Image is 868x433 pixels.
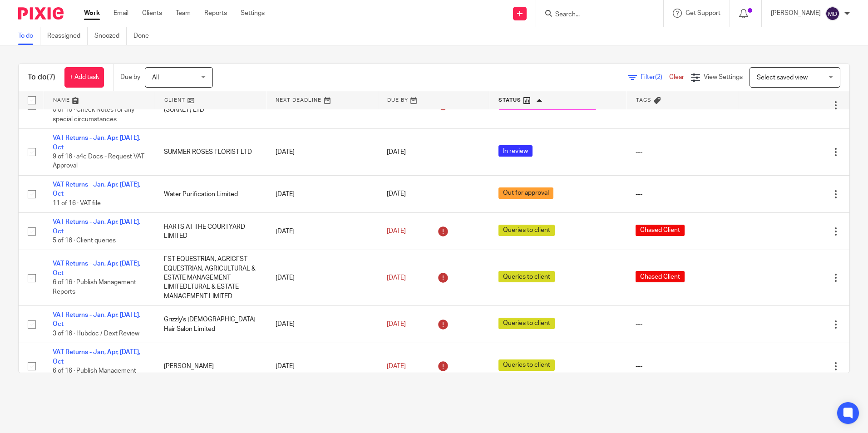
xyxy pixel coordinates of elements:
[47,74,55,81] span: (7)
[636,362,729,371] div: ---
[641,74,669,80] span: Filter
[757,74,808,81] span: Select saved view
[64,67,104,88] a: + Add task
[53,368,136,384] span: 6 of 16 · Publish Management Reports
[686,10,720,16] span: Get Support
[53,349,140,364] a: VAT Returns - Jan, Apr, [DATE], Oct
[133,27,156,45] a: Done
[554,11,636,19] input: Search
[387,275,406,281] span: [DATE]
[113,9,128,18] a: Email
[155,343,266,389] td: [PERSON_NAME]
[266,176,378,213] td: [DATE]
[94,27,127,45] a: Snoozed
[636,271,685,282] span: Chased Client
[142,9,162,18] a: Clients
[669,74,684,80] a: Clear
[498,187,553,199] span: Out for approval
[241,9,265,18] a: Settings
[155,129,266,176] td: SUMMER ROSES FLORIST LTD
[53,279,136,295] span: 6 of 16 · Publish Management Reports
[53,200,101,207] span: 11 of 16 · VAT file
[18,27,40,45] a: To do
[636,320,729,329] div: ---
[155,306,266,343] td: Grizzly's [DEMOGRAPHIC_DATA] Hair Salon Limited
[155,176,266,213] td: Water Purification Limited
[636,98,651,103] span: Tags
[204,9,227,18] a: Reports
[266,129,378,176] td: [DATE]
[498,145,533,157] span: In review
[387,363,406,369] span: [DATE]
[266,306,378,343] td: [DATE]
[498,318,555,329] span: Queries to client
[704,74,743,80] span: View Settings
[498,225,555,236] span: Queries to client
[825,6,840,21] img: svg%3E
[636,148,729,157] div: ---
[120,73,140,82] p: Due by
[47,27,88,45] a: Reassigned
[18,7,64,20] img: Pixie
[498,359,555,371] span: Queries to client
[53,237,116,244] span: 5 of 16 · Client queries
[387,228,406,235] span: [DATE]
[636,225,685,236] span: Chased Client
[53,330,139,337] span: 3 of 16 · Hubdoc / Dext Review
[266,213,378,250] td: [DATE]
[53,153,144,169] span: 9 of 16 · a4c Docs - Request VAT Approval
[636,190,729,199] div: ---
[771,9,821,18] p: [PERSON_NAME]
[387,149,406,155] span: [DATE]
[53,107,134,123] span: 0 of 16 · Check Notes for any special circumstances
[266,250,378,306] td: [DATE]
[387,191,406,197] span: [DATE]
[266,343,378,389] td: [DATE]
[155,250,266,306] td: FST EQUESTRIAN, AGRICFST EQUESTRIAN, AGRICULTURAL & ESTATE MANAGEMENT LIMITEDLTURAL & ESTATE MANA...
[53,261,140,276] a: VAT Returns - Jan, Apr, [DATE], Oct
[498,271,555,282] span: Queries to client
[176,9,191,18] a: Team
[53,182,140,197] a: VAT Returns - Jan, Apr, [DATE], Oct
[152,74,159,81] span: All
[655,74,662,80] span: (2)
[387,321,406,327] span: [DATE]
[53,135,140,150] a: VAT Returns - Jan, Apr, [DATE], Oct
[155,213,266,250] td: HARTS AT THE COURTYARD LIMITED
[53,219,140,234] a: VAT Returns - Jan, Apr, [DATE], Oct
[84,9,100,18] a: Work
[53,312,140,327] a: VAT Returns - Jan, Apr, [DATE], Oct
[28,73,55,82] h1: To do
